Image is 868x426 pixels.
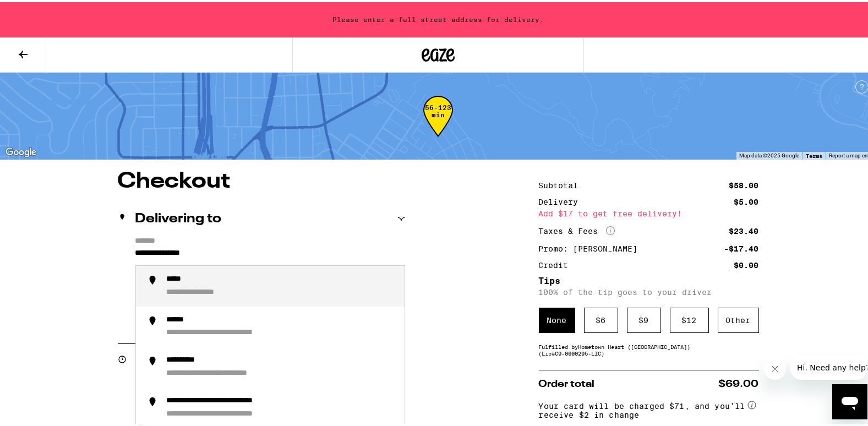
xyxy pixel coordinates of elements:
div: 56-123 min [423,102,453,143]
div: $0.00 [734,259,759,267]
img: Google [3,143,39,157]
div: Add $17 to get free delivery! [539,207,759,215]
a: Terms [806,150,822,157]
div: Fulfilled by Hometown Heart ([GEOGRAPHIC_DATA]) (Lic# C9-0000295-LIC ) [539,341,759,354]
iframe: Button to launch messaging window [832,382,867,417]
a: Open this area in Google Maps (opens a new window) [3,143,39,157]
span: Map data ©2025 Google [739,150,799,156]
span: Order total [539,377,595,387]
span: Your card will be charged $71, and you’ll receive $2 in change [539,396,746,417]
div: Taxes & Fees [539,224,615,234]
iframe: Message from company [790,353,867,378]
div: Promo: [PERSON_NAME] [539,243,646,250]
div: $ 6 [584,305,618,331]
span: $69.00 [719,377,759,387]
h5: Tips [539,275,759,283]
p: 100% of the tip goes to your driver [539,286,759,294]
iframe: Close message [764,356,786,378]
div: Delivery [539,196,586,204]
div: Other [718,305,759,331]
div: $5.00 [734,196,759,204]
div: $ 9 [627,305,661,331]
div: Subtotal [539,179,586,187]
div: $23.40 [729,225,759,233]
div: $58.00 [729,179,759,187]
h1: Checkout [118,168,405,190]
h2: Delivering to [135,210,222,223]
div: Credit [539,259,576,267]
span: Hi. Need any help? [7,8,79,17]
div: -$17.40 [724,243,759,250]
div: None [539,305,575,331]
div: $ 12 [670,305,709,331]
